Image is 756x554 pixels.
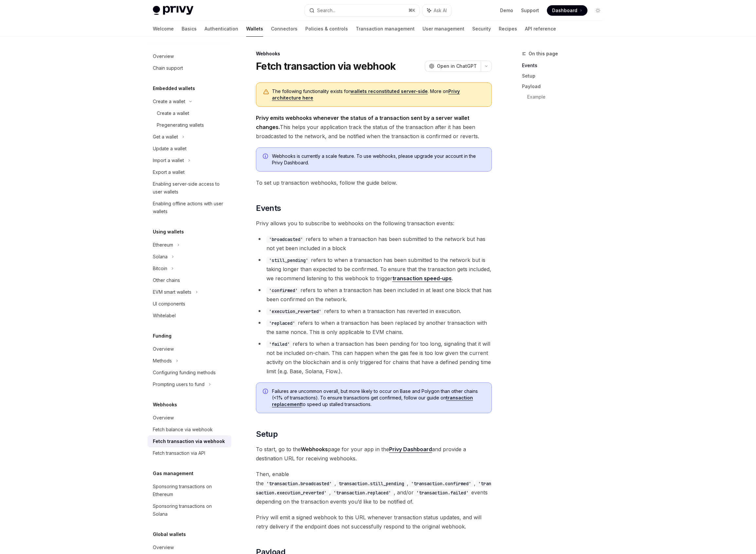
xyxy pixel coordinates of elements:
code: 'execution_reverted' [266,308,324,315]
a: transaction speed-ups [392,275,452,282]
code: 'replaced' [266,320,298,327]
span: Privy will emit a signed webhook to this URL whenever transaction status updates, and will retry ... [256,513,492,531]
span: Failures are uncommon overall, but more likely to occur on Base and Polygon than other chains (<1... [272,388,485,408]
a: Demo [500,7,513,14]
div: Configuring funding methods [153,369,216,377]
h5: Using wallets [153,228,184,236]
h5: Funding [153,332,171,340]
a: Connectors [271,21,297,37]
code: 'confirmed' [266,287,300,294]
code: 'broadcasted' [266,236,306,243]
a: Enabling offline actions with user wallets [148,198,231,217]
img: light logo [153,6,193,15]
div: Chain support [153,64,183,72]
div: Overview [153,345,174,353]
a: Recipes [499,21,517,37]
a: Enabling server-side access to user wallets [148,178,231,198]
span: To set up transaction webhooks, follow the guide below. [256,178,492,187]
li: refers to when a transaction has reverted in execution. [256,306,492,316]
div: Overview [153,414,174,422]
div: Export a wallet [153,168,185,176]
button: Search...⌘K [305,5,419,16]
div: Whitelabel [153,312,176,320]
span: To start, go to the page for your app in the and provide a destination URL for receiving webhooks. [256,445,492,463]
div: Prompting users to fund [153,380,205,388]
div: Create a wallet [153,98,185,105]
div: Enabling offline actions with user wallets [153,200,227,215]
div: Solana [153,253,168,261]
a: Security [472,21,491,37]
a: Transaction management [356,21,415,37]
li: refers to when a transaction has been submitted to the network but has not yet been included in a... [256,234,492,253]
a: Setup [522,71,608,81]
div: Ethereum [153,241,173,249]
strong: Privy emits webhooks whenever the status of a transaction sent by a server wallet changes. [256,115,469,130]
a: Events [522,60,608,71]
div: Webhooks [256,50,492,57]
span: Privy allows you to subscribe to webhooks on the following transaction events: [256,219,492,228]
div: Methods [153,357,172,365]
svg: Info [263,389,269,395]
li: refers to when a transaction has been included in at least one block that has been confirmed on t... [256,286,492,304]
div: Enabling server-side access to user wallets [153,180,227,196]
div: UI components [153,300,185,308]
span: Ask AI [434,7,447,14]
a: Fetch transaction via API [148,447,231,459]
div: Fetch balance via webhook [153,426,213,434]
a: Pregenerating wallets [148,119,231,131]
div: Other chains [153,276,180,284]
code: transaction.still_pending [336,480,407,487]
h1: Fetch transaction via webhook [256,60,396,72]
h5: Webhooks [153,401,177,409]
a: Whitelabel [148,310,231,322]
a: Overview [148,412,231,424]
div: Sponsoring transactions on Solana [153,502,227,518]
a: Export a wallet [148,166,231,178]
a: Basics [182,21,197,37]
a: API reference [525,21,556,37]
a: Overview [148,542,231,553]
span: On this page [529,50,558,58]
a: Policies & controls [305,21,348,37]
li: refers to when a transaction has been replaced by another transaction with the same nonce. This i... [256,318,492,337]
a: Sponsoring transactions on Solana [148,500,231,520]
a: Fetch transaction via webhook [148,435,231,447]
a: Dashboard [547,5,587,16]
a: Sponsoring transactions on Ethereum [148,481,231,500]
code: 'transaction.replaced' [331,489,394,496]
div: Update a wallet [153,145,187,153]
div: Fetch transaction via webhook [153,437,225,445]
button: Toggle dark mode [593,5,603,16]
svg: Info [263,154,269,160]
h5: Embedded wallets [153,84,195,92]
button: Open in ChatGPT [425,61,481,72]
div: Overview [153,544,174,551]
a: Support [521,7,539,14]
div: Search... [317,7,335,14]
div: Sponsoring transactions on Ethereum [153,483,227,498]
div: Pregenerating wallets [157,121,204,129]
span: The following functionality exists for . More on [272,88,485,101]
div: Import a wallet [153,157,184,164]
span: Then, enable the , , , , , and/or events depending on the transaction events you’d like to be not... [256,470,492,506]
a: Configuring funding methods [148,367,231,379]
span: This helps your application track the status of the transaction after it has been broadcasted to ... [256,113,492,141]
li: refers to when a transaction has been submitted to the network but is taking longer than expected... [256,255,492,283]
code: 'failed' [266,341,293,348]
svg: Warning [263,89,269,95]
div: Overview [153,52,174,60]
span: Setup [256,429,278,439]
a: Welcome [153,21,174,37]
a: Authentication [205,21,238,37]
span: Webhooks is currently a scale feature. To use webhooks, please upgrade your account in the Privy ... [272,153,485,166]
a: Payload [522,81,608,92]
h5: Global wallets [153,530,186,538]
button: Ask AI [423,5,451,16]
a: Chain support [148,62,231,74]
code: 'still_pending' [266,257,311,264]
strong: Webhooks [301,446,328,452]
a: Example [527,92,608,102]
a: Create a wallet [148,107,231,119]
div: Get a wallet [153,133,178,141]
span: Dashboard [552,7,577,14]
